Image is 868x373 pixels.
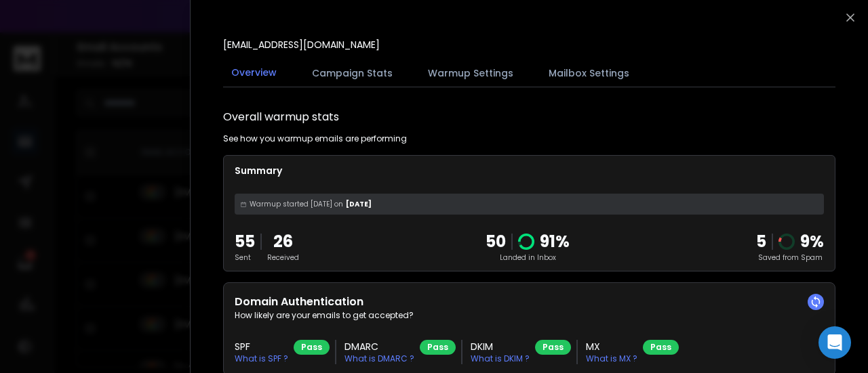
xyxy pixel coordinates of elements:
button: Warmup Settings [420,58,521,88]
p: Received [267,253,299,263]
button: Campaign Stats [304,58,401,88]
p: Summary [235,164,824,177]
h3: DMARC [344,340,414,353]
div: Open Intercom Messenger [818,326,851,359]
p: 9 % [800,231,824,253]
div: Pass [420,340,456,355]
h3: DKIM [471,340,530,353]
div: Pass [643,340,679,355]
button: Overview [223,58,285,89]
h2: Domain Authentication [235,294,824,310]
p: What is DKIM ? [471,353,530,364]
p: Landed in Inbox [486,253,570,263]
p: 50 [486,231,506,253]
span: Warmup started [DATE] on [250,199,343,209]
p: 26 [267,231,299,253]
div: [DATE] [235,194,824,215]
p: How likely are your emails to get accepted? [235,310,824,321]
div: Pass [294,340,330,355]
p: 91 % [540,231,570,253]
div: Pass [535,340,571,355]
p: What is SPF ? [235,353,288,364]
p: What is DMARC ? [344,353,414,364]
h3: MX [586,340,637,353]
strong: 5 [756,230,766,253]
p: See how you warmup emails are performing [223,133,407,144]
p: Saved from Spam [756,253,824,263]
h3: SPF [235,340,288,353]
p: What is MX ? [586,353,637,364]
p: [EMAIL_ADDRESS][DOMAIN_NAME] [223,38,380,51]
p: 55 [235,231,255,253]
h1: Overall warmup stats [223,109,339,125]
button: Mailbox Settings [540,58,637,88]
p: Sent [235,253,255,263]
